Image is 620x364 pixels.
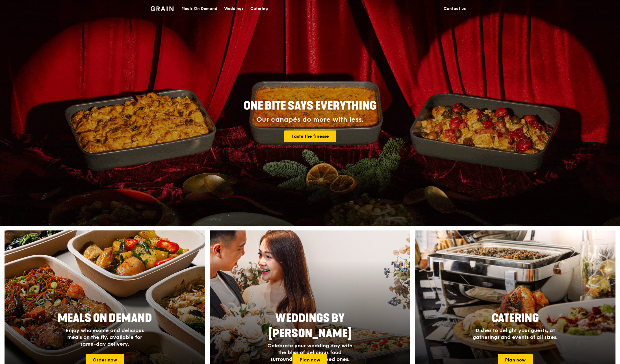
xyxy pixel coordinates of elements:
[181,0,217,17] div: Meals On Demand
[58,311,152,325] span: Meals On Demand
[250,0,268,17] div: Catering
[268,311,352,340] span: Weddings by [PERSON_NAME]
[151,6,174,11] img: Grain
[244,99,376,113] span: ONE BITE SAYS EVERYTHING
[247,0,271,17] a: Catering
[440,0,469,17] a: Contact us
[221,0,247,17] a: Weddings
[66,327,144,347] span: Enjoy wholesome and delicious meals on the fly, available for same-day delivery.
[492,311,539,325] span: Catering
[473,327,558,340] span: Dishes to delight your guests, at gatherings and events of all sizes.
[284,130,336,142] a: Taste the finesse
[267,343,352,362] span: Celebrate your wedding day with the bliss of delicious food surrounded by your loved ones.
[224,0,244,17] div: Weddings
[208,116,412,124] div: Our canapés do more with less.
